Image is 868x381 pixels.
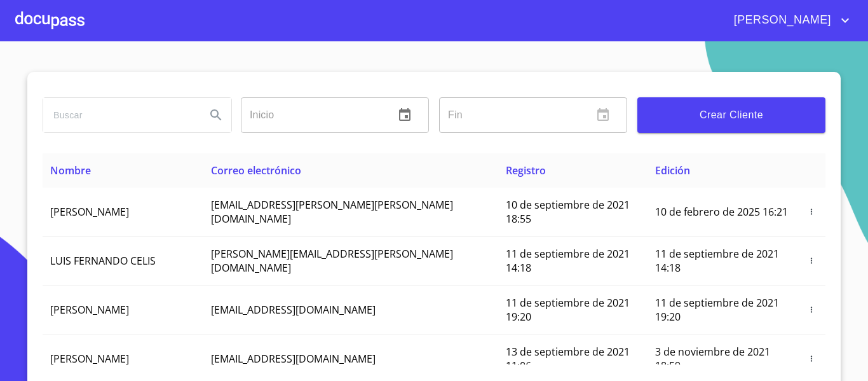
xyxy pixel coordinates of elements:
[506,163,546,177] span: Registro
[211,303,376,317] span: [EMAIL_ADDRESS][DOMAIN_NAME]
[50,205,129,219] span: [PERSON_NAME]
[655,247,779,275] span: 11 de septiembre de 2021 14:18
[724,10,853,31] button: account of current user
[506,296,630,324] span: 11 de septiembre de 2021 19:20
[43,98,196,132] input: search
[211,163,301,177] span: Correo electrónico
[211,247,453,275] span: [PERSON_NAME][EMAIL_ADDRESS][PERSON_NAME][DOMAIN_NAME]
[655,205,788,219] span: 10 de febrero de 2025 16:21
[50,254,156,268] span: LUIS FERNANDO CELIS
[50,352,129,366] span: [PERSON_NAME]
[637,97,825,133] button: Crear Cliente
[655,345,770,373] span: 3 de noviembre de 2021 18:59
[648,106,815,124] span: Crear Cliente
[724,10,837,31] span: [PERSON_NAME]
[506,198,630,226] span: 10 de septiembre de 2021 18:55
[506,247,630,275] span: 11 de septiembre de 2021 14:18
[211,198,453,226] span: [EMAIL_ADDRESS][PERSON_NAME][PERSON_NAME][DOMAIN_NAME]
[211,352,376,366] span: [EMAIL_ADDRESS][DOMAIN_NAME]
[655,296,779,324] span: 11 de septiembre de 2021 19:20
[506,345,630,373] span: 13 de septiembre de 2021 11:06
[201,100,231,130] button: Search
[655,163,690,177] span: Edición
[50,163,91,177] span: Nombre
[50,303,129,317] span: [PERSON_NAME]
